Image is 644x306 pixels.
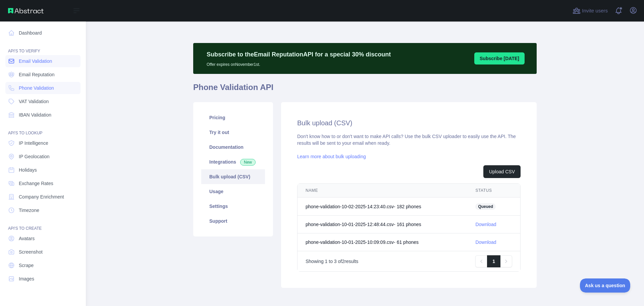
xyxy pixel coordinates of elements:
[5,40,80,54] div: API'S TO VERIFY
[19,167,37,173] span: Holidays
[297,133,521,272] div: Don't know how to or don't want to make API calls? Use the bulk CSV uploader to easily use the AP...
[475,239,496,245] a: Download
[19,235,35,242] span: Avatars
[475,203,496,210] span: Queued
[207,50,391,59] p: Subscribe to the Email Reputation API for a special 30 % discount
[19,112,51,118] span: IBAN Validation
[5,122,80,136] div: API'S TO LOOKUP
[201,125,265,140] a: Try it out
[5,109,80,121] a: IBAN Validation
[474,52,525,64] button: Subscribe [DATE]
[5,232,80,245] a: Avatars
[306,258,358,265] p: Showing to of results
[193,82,537,98] h1: Phone Validation API
[298,184,467,198] th: NAME
[5,55,80,67] a: Email Validation
[5,246,80,258] a: Screenshot
[19,71,55,78] span: Email Reputation
[19,180,53,187] span: Exchange Rates
[5,273,80,285] a: Images
[582,7,608,15] span: Invite users
[201,184,265,199] a: Usage
[5,95,80,107] a: VAT Validation
[240,159,256,166] span: New
[201,214,265,228] a: Support
[325,259,328,264] span: 1
[5,218,80,231] div: API'S TO CREATE
[19,249,43,255] span: Screenshot
[297,118,521,128] h2: Bulk upload (CSV)
[19,85,54,91] span: Phone Validation
[298,233,467,251] td: phone-validation-10-01-2025-10:09:09.csv - 61 phone s
[483,165,521,178] button: Upload CSV
[297,154,366,159] a: Learn more about bulk uploading
[5,150,80,163] a: IP Geolocation
[19,262,34,269] span: Scrape
[19,193,64,200] span: Company Enrichment
[19,58,52,64] span: Email Validation
[487,255,500,267] a: 1
[5,69,80,81] a: Email Reputation
[201,155,265,169] a: Integrations New
[8,8,44,13] img: Abstract API
[19,275,34,282] span: Images
[5,137,80,149] a: IP Intelligence
[298,198,467,216] td: phone-validation-10-02-2025-14:23:40.csv - 182 phone s
[5,191,80,203] a: Company Enrichment
[5,204,80,216] a: Timezone
[201,169,265,184] a: Bulk upload (CSV)
[207,59,391,67] p: Offer expires on November 1st.
[334,259,337,264] span: 3
[19,153,50,160] span: IP Geolocation
[201,199,265,214] a: Settings
[19,140,48,146] span: IP Intelligence
[201,140,265,155] a: Documentation
[580,278,631,293] iframe: Toggle Customer Support
[201,110,265,125] a: Pricing
[19,98,49,105] span: VAT Validation
[571,5,609,16] button: Invite users
[5,177,80,189] a: Exchange Rates
[19,207,39,214] span: Timezone
[467,184,520,198] th: STATUS
[342,259,344,264] span: 2
[298,216,467,233] td: phone-validation-10-01-2025-12:48:44.csv - 161 phone s
[5,82,80,94] a: Phone Validation
[475,255,512,267] nav: Pagination
[5,27,80,39] a: Dashboard
[5,259,80,271] a: Scrape
[475,222,496,227] a: Download
[5,164,80,176] a: Holidays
